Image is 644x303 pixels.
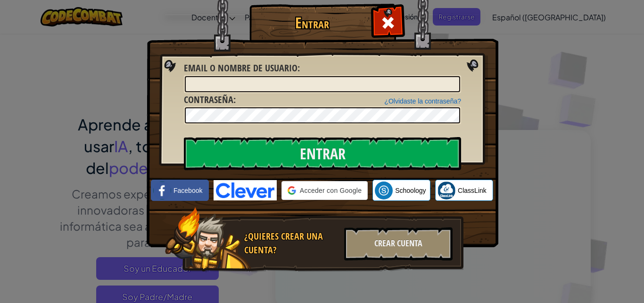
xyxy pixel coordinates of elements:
span: ClassLink [458,186,487,195]
div: Acceder con Google [281,181,368,200]
span: Facebook [173,186,202,195]
label: : [184,61,300,75]
span: Schoology [395,186,426,195]
div: Crear Cuenta [344,227,453,260]
h1: Entrar [252,15,372,31]
img: schoology.png [375,182,393,199]
span: Email o Nombre de usuario [184,61,297,74]
img: clever-logo-blue.png [214,180,277,200]
input: Entrar [184,137,461,170]
span: Contraseña [184,93,233,106]
span: Acceder con Google [300,186,362,195]
img: facebook_small.png [153,182,171,199]
div: ¿Quieres crear una cuenta? [244,230,339,257]
a: ¿Olvidaste la contraseña? [384,97,461,105]
img: classlink-logo-small.png [438,182,455,199]
label: : [184,93,236,107]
